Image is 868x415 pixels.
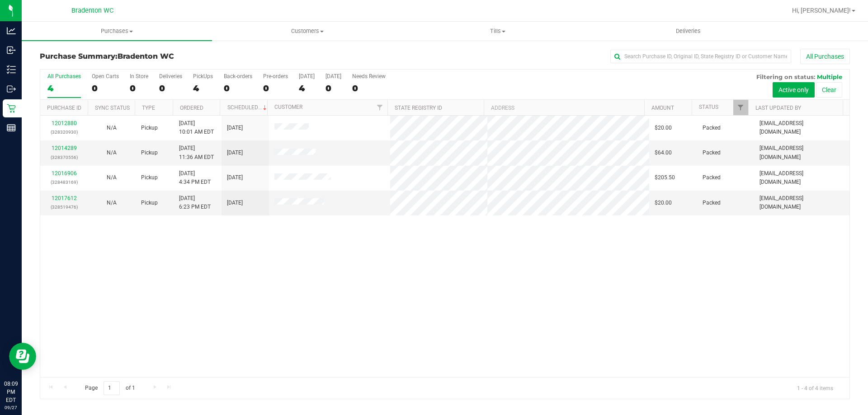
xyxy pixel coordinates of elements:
[299,73,315,79] div: [DATE]
[141,149,158,157] span: Pickup
[141,173,158,182] span: Pickup
[699,104,718,110] a: Status
[107,173,117,182] button: N/A
[107,199,117,207] button: N/A
[7,26,16,35] inline-svg: Analytics
[47,83,81,93] div: 4
[52,195,77,201] a: 12017612
[107,149,117,157] button: N/A
[227,124,243,132] span: [DATE]
[593,22,783,41] a: Deliveries
[47,73,81,79] div: All Purchases
[759,144,844,161] span: [EMAIL_ADDRESS][DOMAIN_NAME]
[159,83,182,93] div: 0
[92,83,119,93] div: 0
[224,83,252,93] div: 0
[263,83,288,93] div: 0
[610,50,791,63] input: Search Purchase ID, Original ID, State Registry ID or Customer Name...
[227,149,243,157] span: [DATE]
[107,149,117,156] span: Not Applicable
[130,73,148,79] div: In Store
[703,124,721,132] span: Packed
[703,149,721,157] span: Packed
[46,178,82,187] p: (328483169)
[212,27,402,35] span: Customers
[47,105,81,111] a: Purchase ID
[325,73,341,79] div: [DATE]
[7,46,16,55] inline-svg: Inbound
[227,104,269,111] a: Scheduled
[651,105,674,111] a: Amount
[655,124,672,132] span: $20.00
[71,7,113,14] span: Bradenton WC
[141,124,158,132] span: Pickup
[759,119,844,136] span: [EMAIL_ADDRESS][DOMAIN_NAME]
[664,27,713,35] span: Deliveries
[759,169,844,187] span: [EMAIL_ADDRESS][DOMAIN_NAME]
[4,404,18,411] p: 09/27
[46,128,82,136] p: (328320930)
[655,173,675,182] span: $205.50
[92,73,119,79] div: Open Carts
[179,119,214,136] span: [DATE] 10:01 AM EDT
[756,73,815,80] span: Filtering on status:
[7,123,16,132] inline-svg: Reports
[402,22,593,41] a: Tills
[9,343,36,370] iframe: Resource center
[52,120,77,126] a: 12012880
[179,169,211,187] span: [DATE] 4:34 PM EDT
[790,381,840,395] span: 1 - 4 of 4 items
[104,381,120,395] input: 1
[263,73,288,79] div: Pre-orders
[759,194,844,211] span: [EMAIL_ADDRESS][DOMAIN_NAME]
[130,83,148,93] div: 0
[7,65,16,74] inline-svg: Inventory
[395,105,442,111] a: State Registry ID
[22,27,212,35] span: Purchases
[703,199,721,207] span: Packed
[22,22,212,41] a: Purchases
[655,199,672,207] span: $20.00
[179,144,214,161] span: [DATE] 11:36 AM EDT
[212,22,402,41] a: Customers
[40,52,310,61] h3: Purchase Summary:
[141,199,158,207] span: Pickup
[193,73,213,79] div: PickUps
[179,194,211,211] span: [DATE] 6:23 PM EDT
[800,49,850,64] button: All Purchases
[46,153,82,162] p: (328370556)
[773,82,815,98] button: Active only
[52,145,77,151] a: 12014289
[373,100,387,115] a: Filter
[274,104,302,110] a: Customer
[77,381,142,395] span: Page of 1
[817,73,842,80] span: Multiple
[325,83,341,93] div: 0
[118,52,174,61] span: Bradenton WC
[159,73,182,79] div: Deliveries
[352,83,386,93] div: 0
[52,170,77,177] a: 12016906
[4,380,18,404] p: 08:09 PM EDT
[227,173,243,182] span: [DATE]
[403,27,592,35] span: Tills
[95,105,130,111] a: Sync Status
[7,84,16,93] inline-svg: Outbound
[352,73,386,79] div: Needs Review
[227,199,243,207] span: [DATE]
[733,100,748,115] a: Filter
[299,83,315,93] div: 4
[107,200,117,206] span: Not Applicable
[107,174,117,181] span: Not Applicable
[7,104,16,113] inline-svg: Retail
[484,100,644,116] th: Address
[792,7,851,14] span: Hi, [PERSON_NAME]!
[142,105,155,111] a: Type
[180,105,203,111] a: Ordered
[107,124,117,132] button: N/A
[224,73,252,79] div: Back-orders
[703,173,721,182] span: Packed
[655,149,672,157] span: $64.00
[107,125,117,131] span: Not Applicable
[816,82,842,98] button: Clear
